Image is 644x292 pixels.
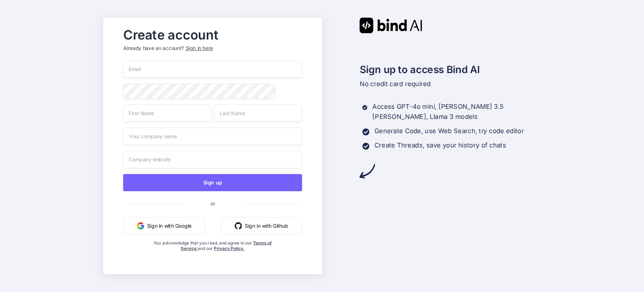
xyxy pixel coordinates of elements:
h2: Sign up to access Bind AI [359,62,541,77]
input: Email [123,61,302,78]
img: github [235,222,242,229]
p: Create Threads, save your history of chats [374,140,506,150]
input: Company website [123,151,302,168]
h2: Create account [123,29,302,40]
input: First Name [123,104,211,122]
img: arrow [359,163,375,179]
button: Sign up [123,174,302,191]
img: Bind AI logo [359,18,422,33]
img: google [137,222,144,229]
div: Sign in here [185,45,213,52]
button: Sign in with Google [123,217,205,234]
p: Access GPT-4o mini, [PERSON_NAME] 3.5 [PERSON_NAME], Llama 3 models [372,102,541,122]
div: You acknowledge that you read, and agree to our and our [153,240,273,268]
p: No credit card required [359,79,541,89]
p: Generate Code, use Web Search, try code editor [374,126,524,136]
input: Your company name [123,128,302,145]
input: Last Name [214,104,302,122]
button: Sign in with Github [221,217,302,234]
a: Privacy Policy. [214,246,244,251]
p: Already have an account? [123,45,302,52]
span: or [182,195,243,212]
a: Terms of Service [181,240,272,251]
